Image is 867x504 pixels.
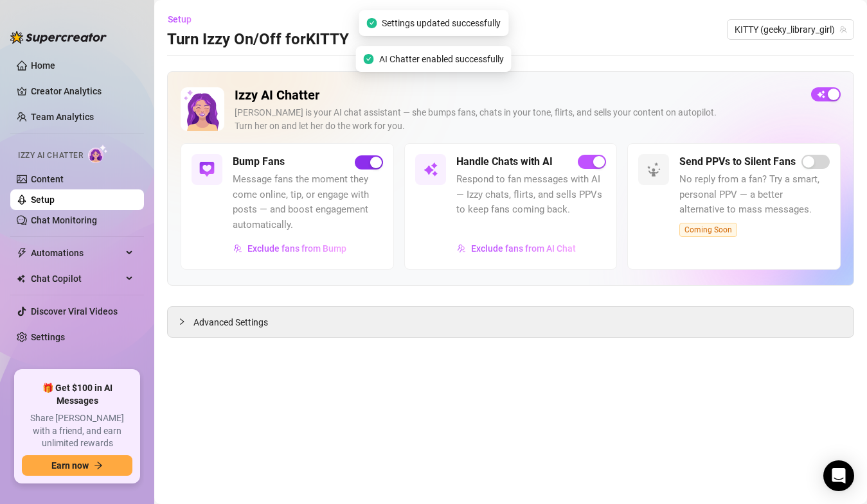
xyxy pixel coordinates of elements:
[233,238,347,259] button: Exclude fans from Bump
[168,14,192,24] span: Setup
[233,172,383,232] span: Message fans the moment they come online, tip, or engage with posts — and boost engagement automa...
[178,318,186,326] span: collapsed
[178,315,193,329] div: collapsed
[51,460,89,471] span: Earn now
[31,332,65,342] a: Settings
[31,268,122,289] span: Chat Copilot
[31,215,97,225] a: Chat Monitoring
[235,87,801,103] h2: Izzy AI Chatter
[167,30,349,50] h3: Turn Izzy On/Off for KITTY
[10,31,107,44] img: logo-BBDzfeDw.svg
[646,162,661,177] img: svg%3e
[181,87,224,131] img: Izzy AI Chatter
[247,243,346,254] span: Exclude fans from Bump
[31,174,64,184] a: Content
[199,162,215,177] img: svg%3e
[457,244,466,253] img: svg%3e
[735,20,846,39] span: KITTY (geeky_library_girl)
[382,16,501,30] span: Settings updated successfully
[17,274,25,283] img: Chat Copilot
[366,18,377,28] span: check-circle
[471,243,576,254] span: Exclude fans from AI Chat
[456,238,577,259] button: Exclude fans from AI Chat
[679,223,737,237] span: Coming Soon
[364,54,374,64] span: check-circle
[456,154,553,169] h5: Handle Chats with AI
[193,315,268,329] span: Advanced Settings
[94,461,103,470] span: arrow-right
[22,412,132,450] span: Share [PERSON_NAME] with a friend, and earn unlimited rewards
[823,460,854,491] div: Open Intercom Messenger
[17,248,27,258] span: thunderbolt
[456,172,607,218] span: Respond to fan messages with AI — Izzy chats, flirts, and sells PPVs to keep fans coming back.
[18,150,83,162] span: Izzy AI Chatter
[235,106,801,133] div: [PERSON_NAME] is your AI chat assistant — she bumps fans, chats in your tone, flirts, and sells y...
[679,172,830,218] span: No reply from a fan? Try a smart, personal PPV — a better alternative to mass messages.
[31,60,55,71] a: Home
[31,243,122,263] span: Automations
[31,81,134,101] a: Creator Analytics
[22,382,132,407] span: 🎁 Get $100 in AI Messages
[233,244,242,253] img: svg%3e
[233,154,285,169] h5: Bump Fans
[22,455,132,476] button: Earn nowarrow-right
[31,195,55,205] a: Setup
[839,26,847,33] span: team
[167,9,202,30] button: Setup
[31,306,118,317] a: Discover Viral Videos
[88,144,108,163] img: AI Chatter
[679,154,796,169] h5: Send PPVs to Silent Fans
[31,112,94,122] a: Team Analytics
[423,162,438,177] img: svg%3e
[379,52,504,66] span: AI Chatter enabled successfully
